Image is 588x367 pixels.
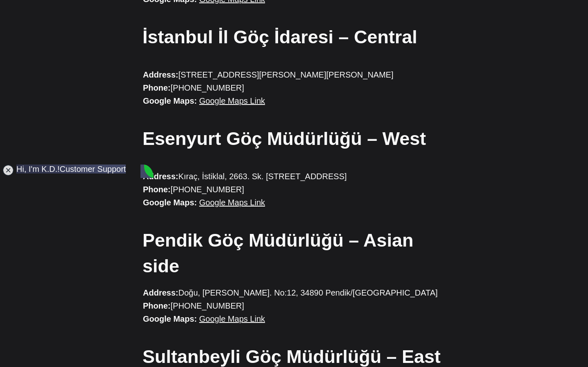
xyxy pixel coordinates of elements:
[143,172,178,181] strong: Address:
[143,286,445,325] p: Doğu, [PERSON_NAME]. No:12, 34890 Pendik/[GEOGRAPHIC_DATA] [PHONE_NUMBER]
[199,198,265,207] a: Google Maps Link
[143,126,445,151] h2: Esenyurt Göç Müdürlüğü – West
[143,288,178,297] strong: Address:
[143,185,171,194] strong: Phone:
[143,83,171,92] strong: Phone:
[143,314,197,323] strong: Google Maps:
[143,198,197,207] strong: Google Maps:
[199,314,265,323] a: Google Maps Link
[143,24,445,50] h2: İstanbul İl Göç İdaresi – Central
[143,68,445,107] p: [STREET_ADDRESS][PERSON_NAME][PERSON_NAME] [PHONE_NUMBER]
[143,301,171,310] strong: Phone:
[143,227,445,279] h2: Pendik Göç Müdürlüğü – Asian side
[143,70,178,79] strong: Address:
[199,96,265,105] a: Google Maps Link
[143,170,445,209] p: Kıraç, İstiklal, 2663. Sk. [STREET_ADDRESS] [PHONE_NUMBER]
[143,96,197,105] strong: Google Maps:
